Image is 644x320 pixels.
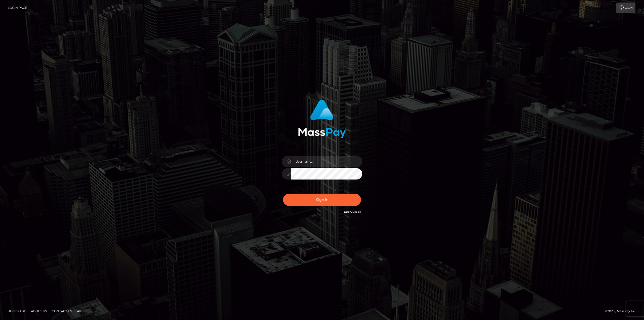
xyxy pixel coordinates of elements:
[616,3,635,13] a: Login
[291,156,362,167] input: Username...
[605,308,640,314] div: © 2025 , MassPay Inc.
[75,307,85,315] a: API
[6,307,28,315] a: Homepage
[298,100,346,138] img: MassPay Login
[8,3,27,13] a: Login Page
[29,307,49,315] a: About Us
[344,211,361,214] a: Need Help?
[50,307,74,315] a: Contact Us
[283,194,361,206] button: Sign in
